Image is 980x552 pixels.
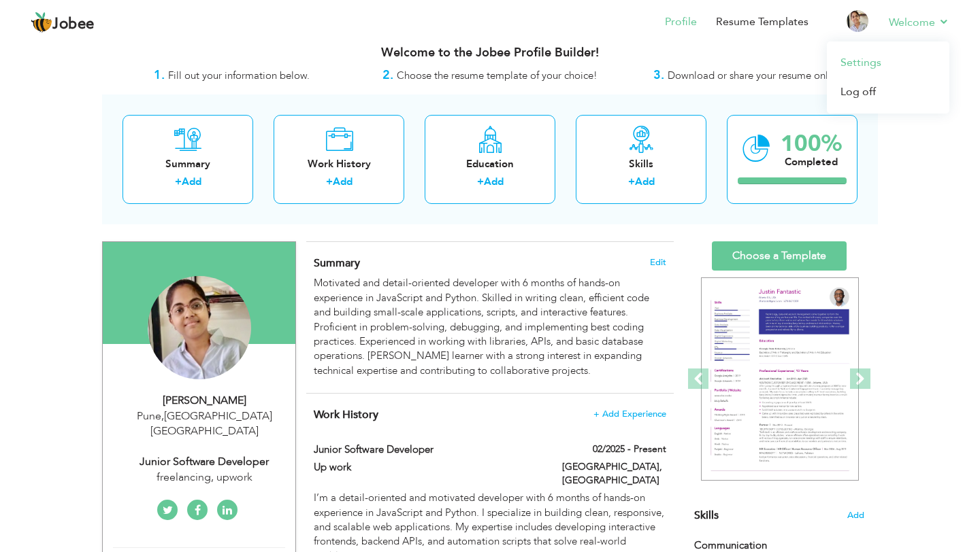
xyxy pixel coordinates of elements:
a: Welcome [889,14,949,31]
div: Summary [133,157,242,171]
label: + [477,175,484,189]
label: [GEOGRAPHIC_DATA], [GEOGRAPHIC_DATA] [562,460,666,487]
img: Saniay Vinod Dhengale [148,276,251,379]
span: Download or share your resume online. [668,69,845,82]
div: freelancing, upwork [113,470,295,485]
a: Add [484,175,504,188]
div: Skills [587,157,696,171]
a: Choose a Template [712,241,847,271]
a: Add [182,175,201,188]
div: Completed [781,155,842,169]
div: Junior Software Developer [113,454,295,470]
a: Settings [827,48,949,77]
h4: Adding a summary is a quick and easy way to highlight your experience and interests. [314,256,666,270]
div: Education [436,157,544,171]
div: Motivated and detail-oriented developer with 6 months of hands-on experience in JavaScript and Py... [314,276,666,378]
h3: Welcome to the Jobee Profile Builder! [102,46,878,60]
label: Junior Software Developer [314,443,542,457]
span: + Add Experience [593,409,666,419]
span: , [161,409,164,424]
label: 02/2025 - Present [593,443,666,456]
label: + [326,175,333,189]
label: + [628,175,635,189]
a: Resume Templates [716,14,808,30]
div: [PERSON_NAME] [113,393,295,409]
span: Jobee [52,17,95,32]
span: Add [847,509,864,522]
a: Add [333,175,353,188]
span: Work History [314,407,378,422]
a: Log off [827,77,949,107]
a: Jobee [31,12,95,33]
h4: This helps to show the companies you have worked for. [314,408,666,421]
strong: 2. [382,67,393,84]
strong: 1. [154,67,165,84]
div: Work History [284,157,393,171]
span: Summary [314,256,360,271]
label: + [175,175,182,189]
label: Up work [314,460,542,475]
strong: 3. [653,67,664,84]
span: Skills [694,508,719,523]
span: Edit [650,258,666,267]
img: Profile Img [847,10,868,32]
img: jobee.io [31,12,52,33]
span: Choose the resume template of your choice! [397,69,598,82]
span: Fill out your information below. [168,69,310,82]
div: Pune [GEOGRAPHIC_DATA] [GEOGRAPHIC_DATA] [113,409,295,440]
a: Profile [665,14,697,30]
a: Add [635,175,655,188]
div: 100% [781,133,842,155]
